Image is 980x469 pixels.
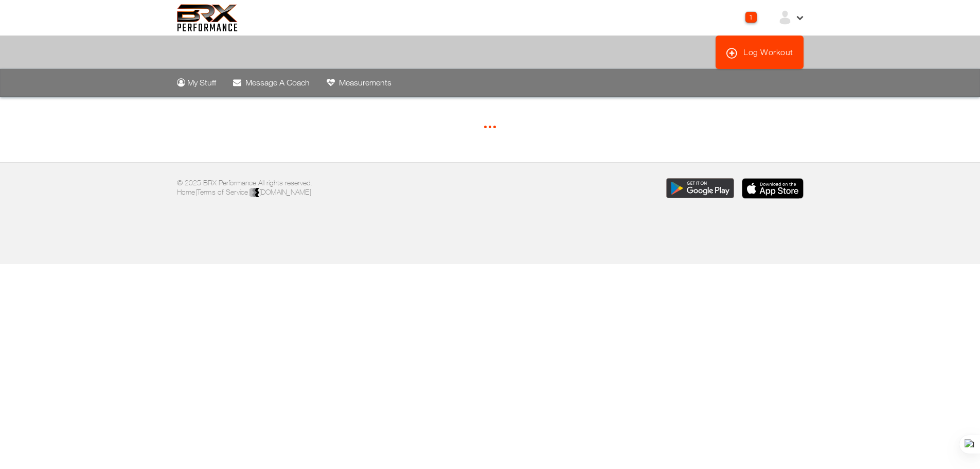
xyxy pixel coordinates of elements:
a: Message A Coach [230,73,313,92]
a: Terms of Service [197,188,248,196]
a: My Stuff [174,73,219,92]
p: © 2025 BRX Performance All rights reserved. | | [177,178,483,198]
img: Download the BRX Performance app for iOS [742,178,804,199]
img: colorblack-fill [250,188,259,198]
div: Measurements [327,78,391,86]
img: ex-default-user.svg [777,10,793,25]
a: Log Workout [716,36,804,69]
img: Download the BRX Performance app for Google Play [666,178,734,199]
a: [DOMAIN_NAME] [250,188,311,196]
img: 6f7da32581c89ca25d665dc3aae533e4f14fe3ef_original.svg [177,4,238,31]
a: Home [177,188,195,196]
div: 1 [745,12,757,23]
div: My Stuff [177,78,216,86]
a: Measurements [324,73,395,92]
div: Message A Coach [233,78,310,86]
